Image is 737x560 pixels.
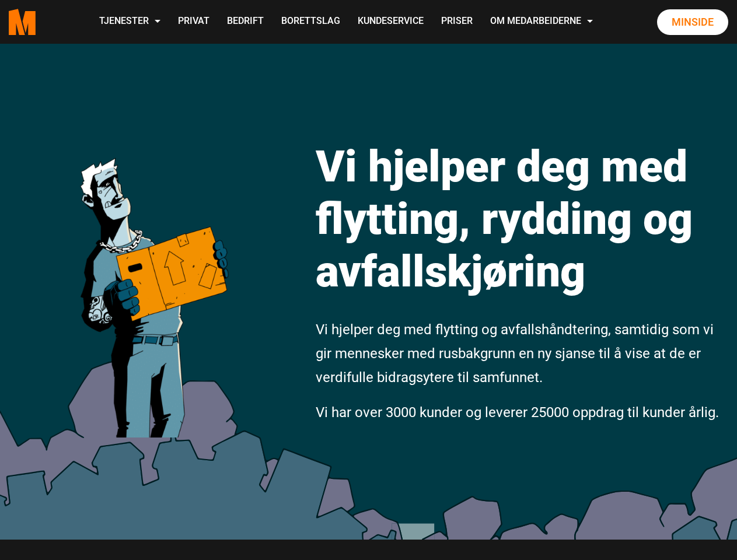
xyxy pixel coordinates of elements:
[481,1,602,43] a: Om Medarbeiderne
[218,1,273,43] a: Bedrift
[657,9,728,35] a: Minside
[316,321,714,386] span: Vi hjelper deg med flytting og avfallshåndtering, samtidig som vi gir mennesker med rusbakgrunn e...
[316,140,728,297] h1: Vi hjelper deg med flytting, rydding og avfallskjøring
[90,1,169,43] a: Tjenester
[432,1,481,43] a: Priser
[316,404,719,421] span: Vi har over 3000 kunder og leverer 25000 oppdrag til kunder årlig.
[273,1,349,43] a: Borettslag
[70,114,237,437] img: medarbeiderne man icon optimized
[169,1,218,43] a: Privat
[349,1,432,43] a: Kundeservice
